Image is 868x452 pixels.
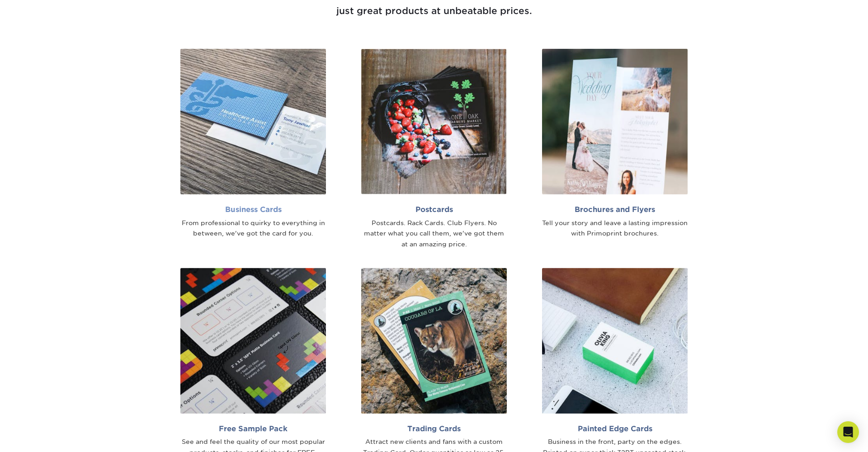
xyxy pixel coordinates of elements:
[170,49,337,239] a: Business Cards From professional to quirky to everything in between, we've got the card for you.
[180,49,326,194] img: Business Cards
[361,218,507,250] div: Postcards. Rack Cards. Club Flyers. No matter what you call them, we've got them at an amazing pr...
[542,424,688,433] h2: Painted Edge Cards
[542,218,688,240] div: Tell your story and leave a lasting impression with Primoprint brochures.
[350,49,518,250] a: Postcards Postcards. Rack Cards. Club Flyers. No matter what you call them, we've got them at an ...
[542,205,688,214] h2: Brochures and Flyers
[180,218,326,240] div: From professional to quirky to everything in between, we've got the card for you.
[531,49,698,239] a: Brochures and Flyers Tell your story and leave a lasting impression with Primoprint brochures.
[837,421,859,443] div: Open Intercom Messenger
[180,268,326,414] img: Sample Pack
[542,49,688,194] img: Brochures and Flyers
[361,205,507,214] h2: Postcards
[542,268,688,414] img: Painted Edge Cards
[361,424,507,433] h2: Trading Cards
[361,49,507,194] img: Postcards
[180,424,326,433] h2: Free Sample Pack
[361,268,507,414] img: Trading Cards
[180,205,326,214] h2: Business Cards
